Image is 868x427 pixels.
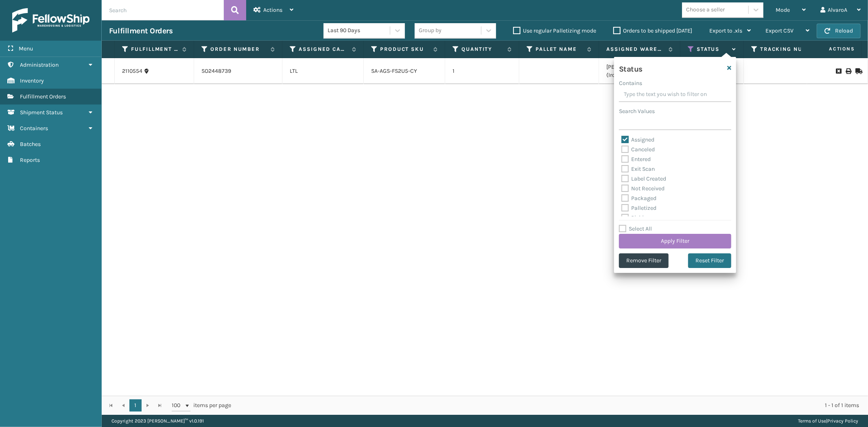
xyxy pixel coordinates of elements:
label: Entered [621,156,651,163]
button: Reset Filter [688,253,731,268]
div: Group by [419,26,442,35]
label: Fulfillment Order Id [131,46,178,53]
label: Orders to be shipped [DATE] [613,27,692,34]
label: Picking [621,214,650,221]
input: Type the text you wish to filter on [619,87,731,102]
label: Product SKU [380,46,429,53]
a: 2110554 [122,67,142,75]
label: Select All [619,225,652,232]
label: Assigned Warehouse [606,46,665,53]
span: Administration [20,61,59,68]
div: Last 90 Days [328,26,391,35]
i: Request to Be Cancelled [836,68,841,74]
h4: Status [619,62,643,74]
span: Actions [263,7,282,13]
label: Status [697,46,728,53]
img: logo [12,8,90,33]
label: Contains [619,79,642,87]
i: Mark as Shipped [855,68,860,74]
span: Inventory [20,77,44,84]
div: Choose a seller [686,6,725,14]
span: Export CSV [765,27,794,34]
td: [PERSON_NAME] (Ironlink Logistics) [599,58,680,84]
div: | [798,415,858,427]
span: Shipment Status [20,109,63,116]
span: Reports [20,157,40,163]
button: Reload [817,24,861,38]
label: Not Received [621,185,665,192]
span: Mode [776,7,790,13]
td: SO2448739 [194,58,282,84]
label: Pallet Name [536,46,583,53]
span: items per page [172,399,231,412]
span: Fulfillment Orders [20,93,66,100]
label: Quantity [461,46,503,53]
a: Terms of Use [798,418,826,424]
td: 1 [445,58,519,84]
span: Actions [803,42,860,56]
a: 1 [129,399,142,412]
label: Tracking Number [760,46,809,53]
label: Canceled [621,146,655,153]
label: Assigned Carrier Service [299,46,348,53]
label: Palletized [621,205,656,211]
p: Copyright 2023 [PERSON_NAME]™ v 1.0.191 [112,415,204,427]
label: Label Created [621,175,666,182]
label: Exit Scan [621,166,655,172]
div: 1 - 1 of 1 items [243,401,859,410]
i: Print BOL [846,68,851,74]
label: Order Number [210,46,267,53]
label: Packaged [621,195,656,202]
label: Use regular Palletizing mode [513,27,596,34]
button: Remove Filter [619,253,669,268]
span: Containers [20,125,48,132]
a: SA-AGS-FS2U5-CY [371,68,417,74]
label: Search Values [619,107,655,115]
button: Apply Filter [619,234,731,248]
span: 100 [172,401,184,410]
a: Privacy Policy [827,418,858,424]
span: Menu [19,45,33,52]
label: Assigned [621,136,654,143]
td: LTL [282,58,364,84]
span: Export to .xls [709,27,742,34]
span: Batches [20,141,41,148]
h3: Fulfillment Orders [109,26,173,36]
